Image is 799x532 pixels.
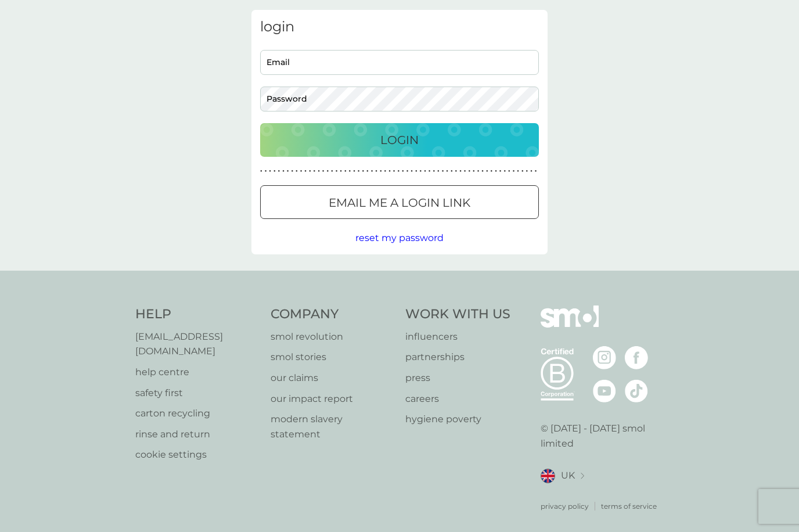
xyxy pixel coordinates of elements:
p: ● [437,168,440,174]
p: ● [273,168,276,174]
p: modern slavery statement [271,412,394,441]
p: ● [322,168,325,174]
p: ● [521,168,524,174]
p: ● [380,168,382,174]
p: ● [530,168,532,174]
p: ● [353,168,355,174]
p: ● [300,168,303,174]
img: visit the smol Youtube page [593,379,616,402]
p: ● [424,168,426,174]
p: ● [260,168,262,174]
p: ● [371,168,373,174]
p: ● [517,168,519,174]
img: select a new location [581,473,584,479]
p: ● [278,168,280,174]
p: ● [406,168,409,174]
p: ● [265,168,267,174]
a: smol revolution [271,329,394,344]
p: careers [405,391,510,407]
p: ● [513,168,515,174]
a: our impact report [271,391,394,407]
p: ● [304,168,307,174]
p: ● [291,168,293,174]
p: ● [473,168,475,174]
a: rinse and return [135,427,259,442]
p: Login [380,131,419,149]
p: ● [459,168,462,174]
span: UK [561,468,575,483]
a: help centre [135,365,259,380]
p: ● [429,168,431,174]
p: ● [526,168,528,174]
a: hygiene poverty [405,412,510,427]
p: ● [269,168,271,174]
img: visit the smol Facebook page [625,346,648,369]
p: ● [446,168,448,174]
p: ● [362,168,364,174]
p: © [DATE] - [DATE] smol limited [541,421,664,451]
p: ● [358,168,360,174]
p: ● [375,168,377,174]
a: our claims [271,371,394,386]
p: Email me a login link [329,193,470,212]
p: ● [491,168,493,174]
p: ● [499,168,502,174]
p: ● [415,168,418,174]
p: ● [481,168,484,174]
p: ● [477,168,480,174]
p: ● [314,168,316,174]
p: ● [388,168,391,174]
p: ● [420,168,422,174]
a: terms of service [601,501,657,512]
a: carton recycling [135,406,259,421]
a: safety first [135,386,259,401]
a: cookie settings [135,447,259,462]
p: ● [282,168,285,174]
a: press [405,371,510,386]
span: reset my password [355,232,444,243]
p: ● [411,168,413,174]
p: ● [402,168,404,174]
a: partnerships [405,350,510,365]
p: ● [442,168,444,174]
a: smol stories [271,350,394,365]
h4: Work With Us [405,305,510,323]
button: reset my password [355,231,444,246]
img: visit the smol Instagram page [593,346,616,369]
p: ● [336,168,338,174]
h3: login [260,19,539,35]
a: [EMAIL_ADDRESS][DOMAIN_NAME] [135,329,259,359]
p: ● [503,168,506,174]
p: ● [486,168,488,174]
h4: Help [135,305,259,323]
p: ● [451,168,453,174]
p: ● [535,168,537,174]
img: UK flag [541,469,555,483]
p: ● [366,168,369,174]
p: ● [384,168,387,174]
p: ● [397,168,399,174]
p: ● [433,168,435,174]
a: influencers [405,329,510,344]
p: ● [340,168,342,174]
p: ● [344,168,347,174]
p: ● [331,168,333,174]
p: ● [508,168,510,174]
p: privacy policy [541,501,589,512]
p: ● [455,168,458,174]
img: smol [541,305,599,345]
